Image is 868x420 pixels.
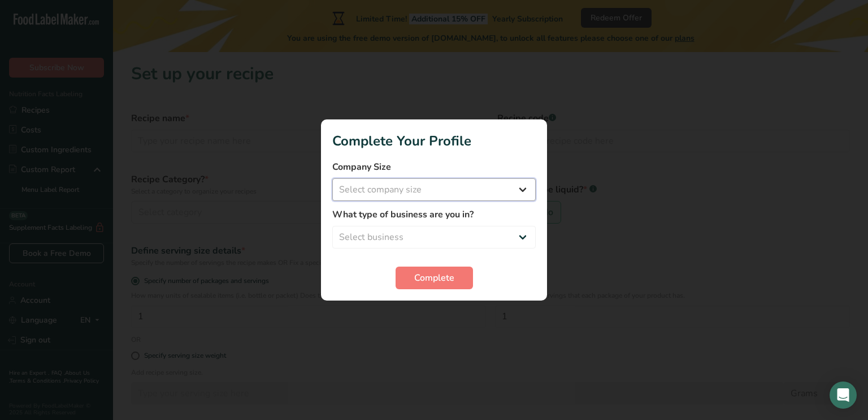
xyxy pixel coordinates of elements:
[414,271,454,285] span: Complete
[332,131,536,151] h1: Complete Your Profile
[332,208,536,221] label: What type of business are you in?
[396,267,473,289] button: Complete
[830,382,857,409] div: Open Intercom Messenger
[332,160,536,174] label: Company Size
